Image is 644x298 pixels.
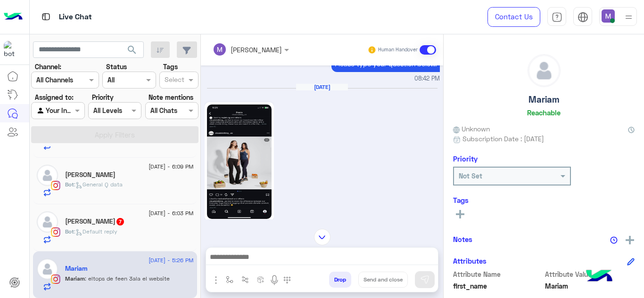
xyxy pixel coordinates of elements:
[65,275,85,282] span: Mariam
[59,11,92,24] p: Live Chat
[163,74,184,87] div: Select
[35,62,61,72] label: Channel:
[40,11,52,23] img: tab
[358,272,408,288] button: Send and close
[121,41,144,62] button: search
[226,276,233,283] img: select flow
[92,92,114,102] label: Priority
[65,265,88,273] h5: Mariam
[4,41,21,58] img: 317874714732967
[602,9,615,23] img: userImage
[85,275,170,282] span: eltops de feen 3ala el website
[238,272,253,287] button: Trigger scenario
[578,12,588,23] img: tab
[210,274,222,286] img: send attachment
[420,275,429,284] img: send message
[37,258,58,280] img: defaultAdmin.png
[378,46,418,54] small: Human Handover
[163,62,178,72] label: Tags
[329,272,351,288] button: Drop
[414,74,440,83] span: 08:42 PM
[453,281,543,291] span: first_name
[65,217,125,226] h5: lamis yasser
[31,126,198,143] button: Apply Filters
[149,162,193,171] span: [DATE] - 6:09 PM
[545,269,635,279] span: Attribute Value
[453,235,472,243] h6: Notes
[51,274,60,284] img: Instagram
[314,229,330,245] img: scroll
[453,196,635,204] h6: Tags
[253,272,269,287] button: create order
[610,236,618,244] img: notes
[552,12,562,23] img: tab
[283,276,291,284] img: make a call
[116,218,124,226] span: 7
[222,272,238,287] button: select flow
[65,171,116,179] h5: Lucinda
[241,276,249,283] img: Trigger scenario
[623,11,635,23] img: profile
[149,256,193,265] span: [DATE] - 5:26 PM
[528,94,559,105] h5: Mariam
[626,236,634,244] img: add
[74,181,123,188] span: : General Q data
[487,7,540,27] a: Contact Us
[453,269,543,279] span: Attribute Name
[65,181,74,188] span: Bot
[65,228,74,235] span: Bot
[149,209,193,217] span: [DATE] - 6:03 PM
[527,108,561,117] h6: Reachable
[453,257,487,265] h6: Attributes
[453,124,490,134] span: Unknown
[547,7,566,27] a: tab
[296,84,348,90] h6: [DATE]
[583,260,616,293] img: hulul-logo.png
[462,134,544,144] span: Subscription Date : [DATE]
[453,154,478,163] h6: Priority
[126,44,138,56] span: search
[74,228,117,235] span: : Default reply
[37,165,58,186] img: defaultAdmin.png
[528,55,560,87] img: defaultAdmin.png
[37,211,58,233] img: defaultAdmin.png
[4,7,23,27] img: Logo
[257,276,264,283] img: create order
[35,92,74,102] label: Assigned to:
[106,62,127,72] label: Status
[545,281,635,291] span: Mariam
[51,181,60,190] img: Instagram
[149,92,193,102] label: Note mentions
[51,227,60,237] img: Instagram
[269,274,280,286] img: send voice note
